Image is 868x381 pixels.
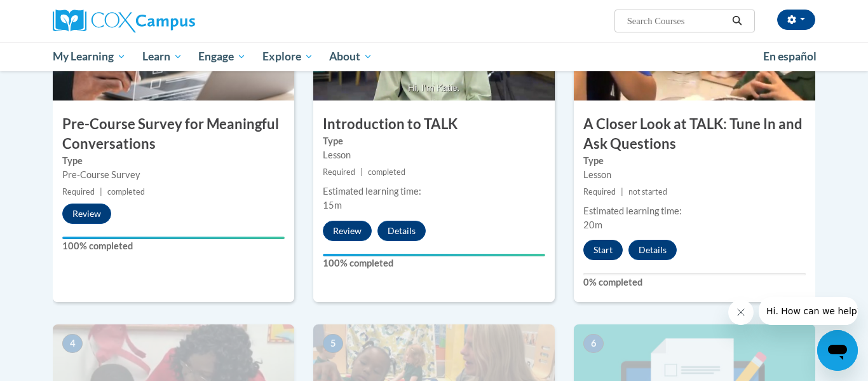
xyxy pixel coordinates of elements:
[53,10,294,32] a: Cox Campus
[62,204,111,224] button: Review
[8,9,103,19] span: Hi. How can we help?
[583,204,806,218] div: Estimated learning time:
[323,256,545,270] label: 100% completed
[323,254,545,256] div: Your progress
[53,114,294,154] h3: Pre-Course Survey for Meaningful Conversations
[62,237,285,239] div: Your progress
[44,42,134,71] a: My Learning
[759,297,858,325] iframe: Message from company
[313,114,555,134] h3: Introduction to TALK
[190,42,254,71] a: Engage
[574,114,815,154] h3: A Closer Look at TALK: Tune In and Ask Questions
[323,200,342,211] span: 15m
[360,167,363,177] span: |
[62,187,95,197] span: Required
[323,221,372,241] button: Review
[777,10,815,30] button: Account Settings
[198,49,246,64] span: Engage
[142,49,182,64] span: Learn
[62,154,285,168] label: Type
[583,154,806,168] label: Type
[583,168,806,182] div: Lesson
[755,43,825,70] a: En español
[254,42,322,71] a: Explore
[62,168,285,182] div: Pre-Course Survey
[34,42,834,71] div: Main menu
[583,187,616,197] span: Required
[626,13,728,29] input: Search Courses
[323,334,343,353] span: 5
[628,240,677,260] button: Details
[583,275,806,289] label: 0% completed
[62,239,285,253] label: 100% completed
[53,49,126,64] span: My Learning
[368,167,405,177] span: completed
[377,221,426,241] button: Details
[322,42,381,71] a: About
[62,334,83,353] span: 4
[329,49,372,64] span: About
[323,134,545,148] label: Type
[621,187,623,197] span: |
[323,167,355,177] span: Required
[728,300,754,325] iframe: Close message
[628,187,667,197] span: not started
[134,42,191,71] a: Learn
[262,49,313,64] span: Explore
[323,148,545,162] div: Lesson
[728,13,747,29] button: Search
[763,50,817,63] span: En español
[583,240,623,260] button: Start
[53,10,195,32] img: Cox Campus
[817,330,858,371] iframe: Button to launch messaging window
[107,187,145,197] span: completed
[100,187,102,197] span: |
[583,219,602,230] span: 20m
[583,334,604,353] span: 6
[323,184,545,198] div: Estimated learning time:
